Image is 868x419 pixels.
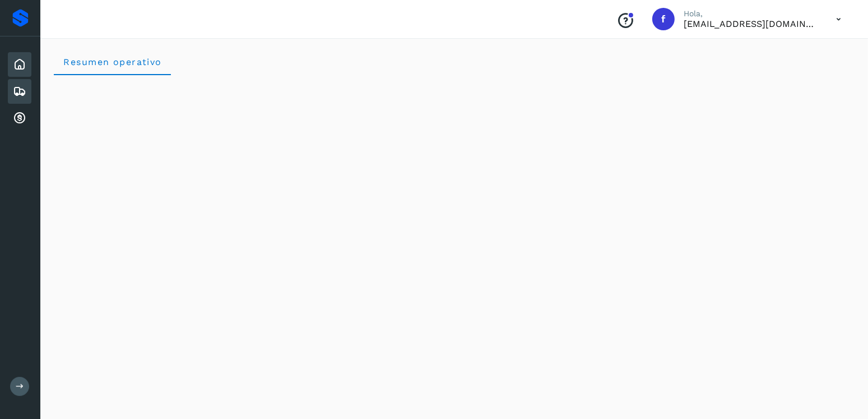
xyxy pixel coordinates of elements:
[8,106,31,131] div: Cuentas por cobrar
[684,19,818,29] p: facturacion@expresssanjavier.com
[8,79,31,104] div: Embarques
[63,57,162,67] span: Resumen operativo
[8,52,31,77] div: Inicio
[684,9,818,19] p: Hola,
